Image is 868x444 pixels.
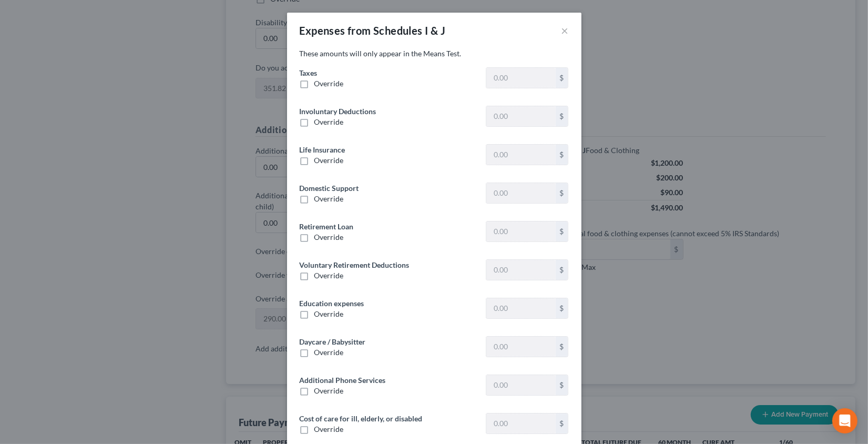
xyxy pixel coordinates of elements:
div: $ [556,298,568,318]
input: 0.00 [486,145,555,165]
span: Override [314,271,344,280]
label: Involuntary Deductions [300,106,376,117]
input: 0.00 [486,375,555,395]
div: $ [556,260,568,280]
input: 0.00 [486,298,555,318]
input: 0.00 [486,413,555,433]
label: Life Insurance [300,144,345,155]
label: Daycare / Babysitter [300,336,366,347]
div: Expenses from Schedules I & J [300,23,446,38]
span: Override [314,386,344,395]
input: 0.00 [486,106,555,126]
input: 0.00 [486,183,555,203]
div: $ [556,413,568,433]
input: 0.00 [486,337,555,357]
span: Override [314,156,344,165]
span: Override [314,309,344,318]
input: 0.00 [486,260,555,280]
input: 0.00 [486,68,555,88]
label: Domestic Support [300,183,359,194]
span: Override [314,233,344,241]
button: × [561,24,569,37]
input: 0.00 [486,221,555,241]
label: Additional Phone Services [300,375,386,386]
span: Override [314,425,344,433]
label: Taxes [300,67,318,78]
label: Retirement Loan [300,221,354,232]
span: Override [314,348,344,357]
div: $ [556,375,568,395]
div: $ [556,337,568,357]
p: These amounts will only appear in the Means Test. [300,48,569,59]
div: $ [556,106,568,126]
span: Override [314,194,344,203]
div: $ [556,183,568,203]
span: Override [314,117,344,126]
label: Cost of care for ill, elderly, or disabled [300,413,423,424]
div: $ [556,68,568,88]
div: Open Intercom Messenger [832,408,857,433]
div: $ [556,221,568,241]
label: Education expenses [300,298,364,309]
label: Voluntary Retirement Deductions [300,259,410,270]
span: Override [314,79,344,88]
div: $ [556,145,568,165]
